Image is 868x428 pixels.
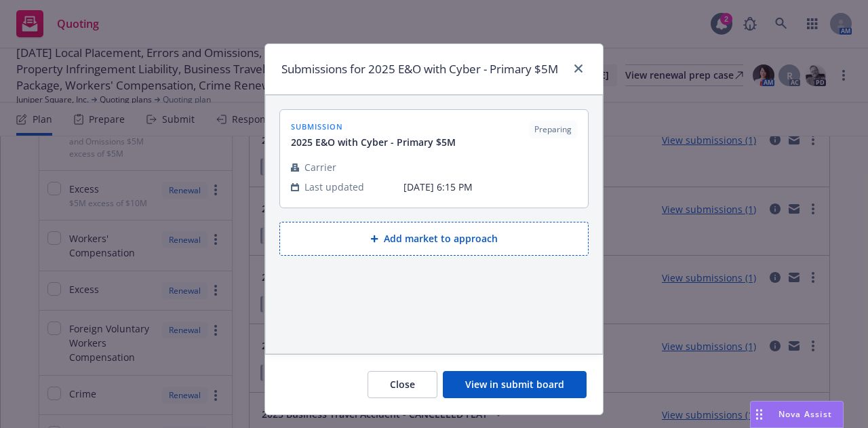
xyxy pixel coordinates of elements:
[291,121,456,132] span: submission
[291,135,456,149] span: 2025 E&O with Cyber - Primary $5M
[304,180,364,194] span: Last updated
[751,402,768,427] div: Drag to move
[570,60,587,77] a: close
[778,408,832,420] span: Nova Assist
[279,222,589,256] button: Add market to approach
[534,123,572,136] span: Preparing
[443,371,587,398] button: View in submit board
[403,180,577,194] span: [DATE] 6:15 PM
[368,371,437,398] button: Close
[281,60,558,78] h1: Submissions for 2025 E&O with Cyber - Primary $5M
[750,401,844,428] button: Nova Assist
[304,160,336,174] span: Carrier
